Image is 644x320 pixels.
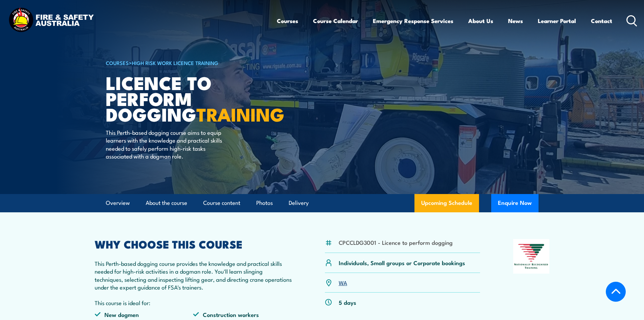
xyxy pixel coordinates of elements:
strong: TRAINING [196,100,284,128]
a: Upcoming Schedule [414,194,479,212]
a: Delivery [289,194,309,212]
a: Emergency Response Services [373,12,453,30]
li: CPCCLDG3001 - Licence to perform dogging [339,238,453,246]
a: Courses [277,12,298,30]
h1: Licence to Perform Dogging [106,74,273,122]
a: Course Calendar [313,12,358,30]
a: COURSES [106,59,129,66]
a: WA [339,278,347,286]
a: News [508,12,523,30]
a: Course content [203,194,240,212]
a: Contact [591,12,612,30]
h6: > [106,59,273,67]
p: This Perth-based dogging course provides the knowledge and practical skills needed for high-risk ... [95,259,292,291]
p: 5 days [339,298,356,306]
p: This course is ideal for: [95,299,292,306]
a: Learner Portal [538,12,576,30]
li: Construction workers [193,311,292,318]
button: Enquire Now [491,194,539,212]
h2: WHY CHOOSE THIS COURSE [95,239,292,249]
a: Photos [256,194,273,212]
li: New dogmen [95,311,193,318]
img: Nationally Recognised Training logo. [513,239,550,274]
a: About the course [146,194,187,212]
a: Overview [106,194,130,212]
p: Individuals, Small groups or Corporate bookings [339,259,465,266]
a: High Risk Work Licence Training [132,59,218,66]
p: This Perth-based dogging course aims to equip learners with the knowledge and practical skills ne... [106,128,229,160]
a: About Us [468,12,493,30]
